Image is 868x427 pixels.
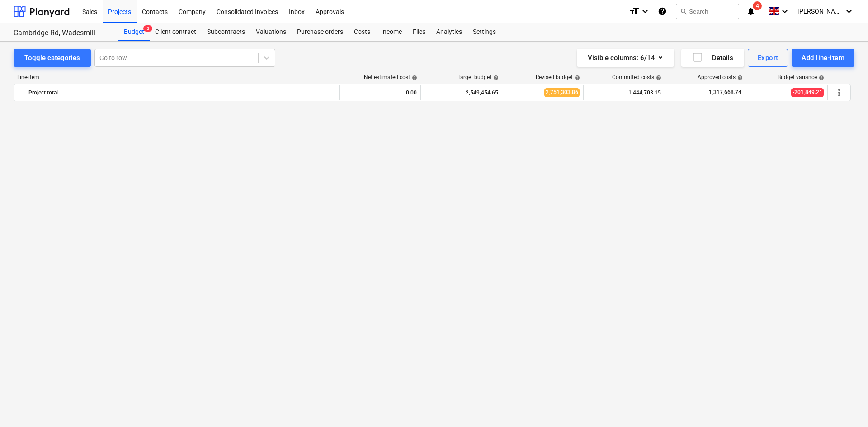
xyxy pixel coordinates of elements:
a: Purchase orders [292,23,349,41]
a: Costs [349,23,376,41]
div: Net estimated cost [364,74,417,80]
span: -201,849.21 [791,88,824,97]
div: Revised budget [536,74,580,80]
i: notifications [746,6,755,17]
button: Export [748,49,788,67]
i: Knowledge base [658,6,667,17]
span: 2,751,303.86 [544,88,580,97]
a: Budget3 [118,23,150,41]
div: Export [758,52,778,64]
div: Committed costs [612,74,661,80]
span: help [817,75,824,80]
i: keyboard_arrow_down [779,6,790,17]
span: help [654,75,661,80]
button: Visible columns:6/14 [577,49,674,67]
div: Cambridge Rd, Wadesmill [14,28,108,38]
i: keyboard_arrow_down [640,6,651,17]
div: Toggle categories [24,52,80,64]
div: Line-item [14,74,340,80]
span: 1,317,668.74 [708,89,742,96]
button: Details [681,49,744,67]
iframe: Chat Widget [823,384,868,427]
div: Budget variance [778,74,824,80]
a: Income [376,23,407,41]
div: Details [692,52,733,64]
div: 1,444,703.15 [587,85,661,100]
span: 3 [143,25,152,32]
a: Client contract [150,23,202,41]
span: help [573,75,580,80]
a: Analytics [431,23,467,41]
span: More actions [834,87,844,98]
a: Subcontracts [202,23,250,41]
button: Add line-item [792,49,854,67]
span: [PERSON_NAME] [797,8,843,15]
i: keyboard_arrow_down [844,6,854,17]
button: Search [676,4,739,19]
div: 0.00 [343,85,417,100]
div: Budget [118,23,150,41]
span: help [736,75,743,80]
div: 2,549,454.65 [425,85,498,100]
span: help [491,75,499,80]
div: Approved costs [698,74,743,80]
a: Valuations [250,23,292,41]
div: Target budget [458,74,499,80]
a: Files [407,23,431,41]
span: 4 [753,1,762,10]
span: help [410,75,417,80]
div: Add line-item [802,52,844,64]
i: format_size [629,6,640,17]
span: search [680,8,687,15]
button: Toggle categories [14,49,91,67]
a: Settings [467,23,501,41]
div: Project total [28,85,335,100]
div: Visible columns : 6/14 [588,52,663,64]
